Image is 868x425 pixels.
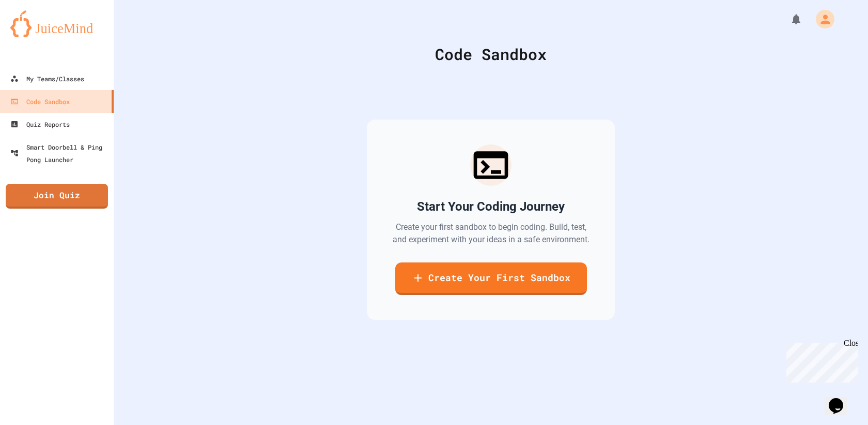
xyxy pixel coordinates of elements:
[10,118,70,130] div: Quiz Reports
[6,184,108,209] a: Join Quiz
[4,4,71,66] div: Chat with us now!Close
[10,10,103,37] img: logo-orange.svg
[10,95,70,108] div: Code Sandbox
[392,221,590,246] p: Create your first sandbox to begin coding. Build, test, and experiment with your ideas in a safe ...
[771,10,805,28] div: My Notifications
[805,7,837,31] div: My Account
[395,262,587,295] a: Create Your First Sandbox
[10,72,84,85] div: My Teams/Classes
[825,384,858,415] iframe: chat widget
[10,141,110,166] div: Smart Doorbell & Ping Pong Launcher
[417,198,565,215] h2: Start Your Coding Journey
[782,339,858,383] iframe: chat widget
[139,42,842,66] div: Code Sandbox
